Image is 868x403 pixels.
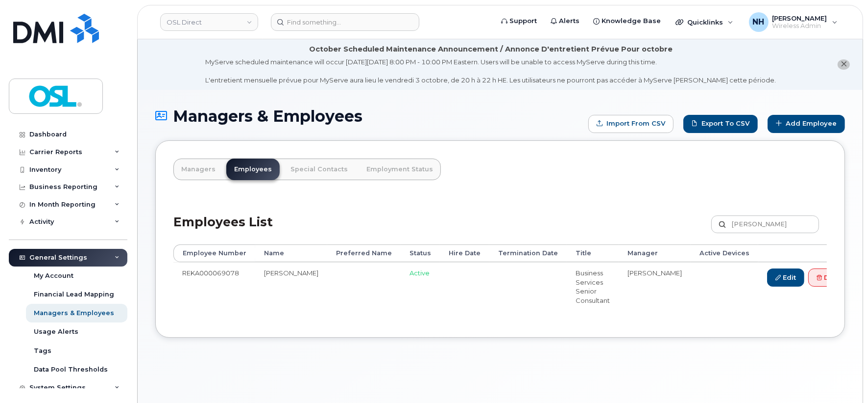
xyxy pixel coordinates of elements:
li: [PERSON_NAME] [627,269,682,278]
h2: Employees List [173,215,273,244]
th: Hire Date [440,244,489,262]
th: Title [567,244,619,262]
th: Status [401,244,440,262]
a: Add Employee [768,115,845,133]
a: Special Contacts [283,159,356,180]
th: Name [255,244,327,262]
th: Termination Date [489,244,567,262]
th: Preferred Name [327,244,401,262]
form: Import from CSV [588,115,674,133]
div: MyServe scheduled maintenance will occur [DATE][DATE] 8:00 PM - 10:00 PM Eastern. Users will be u... [206,57,776,85]
span: Active [410,269,430,277]
a: Employment Status [359,159,441,180]
td: Business Services Senior Consultant [567,262,619,311]
a: Delete [808,269,855,287]
h1: Managers & Employees [155,107,583,125]
div: October Scheduled Maintenance Announcement / Annonce D'entretient Prévue Pour octobre [309,44,673,54]
th: Employee Number [173,244,255,262]
th: Manager [619,244,691,262]
td: REKA000069078 [173,262,255,311]
th: Active Devices [691,244,758,262]
td: [PERSON_NAME] [255,262,327,311]
a: Employees [226,159,280,180]
button: close notification [838,59,850,70]
a: Edit [767,269,804,287]
a: Managers [173,159,223,180]
a: Export to CSV [683,115,758,133]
